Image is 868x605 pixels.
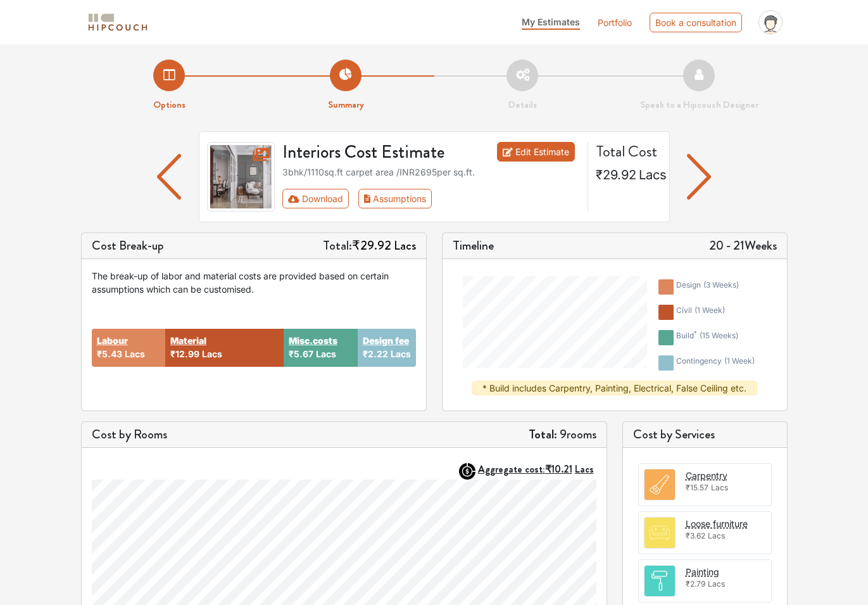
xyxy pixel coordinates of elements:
span: ₹2.79 [686,579,705,589]
div: civil [676,305,725,320]
div: First group [282,189,442,208]
div: Toolbar with button groups [282,189,580,208]
img: gallery [207,142,275,212]
button: Material [170,334,206,347]
span: Lacs [711,483,728,492]
button: Misc.costs [289,334,337,347]
img: room.svg [645,566,675,596]
span: Lacs [125,348,145,359]
span: ₹2.22 [363,348,388,359]
h4: Total Cost [596,142,659,160]
strong: Aggregate cost: [478,462,594,476]
span: ( 15 weeks ) [700,331,738,340]
span: Lacs [575,462,594,476]
h3: Interiors Cost Estimate [275,142,483,163]
span: Lacs [202,348,222,359]
span: Lacs [394,236,416,255]
button: Carpentry [686,469,727,482]
span: ₹5.43 [97,348,122,359]
div: The break-up of labor and material costs are provided based on certain assumptions which can be c... [92,269,416,296]
span: ₹29.92 [596,167,636,182]
h5: Cost by Services [633,427,777,442]
div: build [676,330,738,345]
div: 3bhk / 1110 sq.ft carpet area /INR 2695 per sq.ft. [282,165,580,179]
div: Book a consultation [650,13,742,32]
h5: Timeline [453,238,494,253]
button: Download [282,189,349,208]
span: Lacs [391,348,411,359]
span: ₹15.57 [686,483,708,492]
span: ₹29.92 [352,236,391,255]
div: contingency [676,355,755,371]
span: Lacs [639,167,667,182]
span: Lacs [316,348,336,359]
span: Lacs [708,531,725,540]
h5: Cost Break-up [92,238,164,253]
span: ₹10.21 [545,462,572,476]
span: ( 1 week ) [724,356,755,366]
strong: Speak to a Hipcouch Designer [640,98,758,111]
button: Aggregate cost:₹10.21Lacs [478,463,596,475]
button: Assumptions [358,189,432,208]
strong: Summary [328,98,364,111]
button: Design fee [363,334,409,347]
span: ₹5.67 [289,348,313,359]
strong: Options [153,98,186,111]
img: AggregateIcon [459,463,475,480]
strong: Details [508,98,537,111]
button: Painting [686,565,719,578]
span: ( 1 week ) [695,305,725,315]
img: arrow left [157,154,182,200]
a: Portfolio [598,16,632,29]
span: ( 3 weeks ) [703,280,739,290]
img: room.svg [645,518,675,548]
span: ₹3.62 [686,531,705,540]
h5: Cost by Rooms [92,427,167,442]
button: Labour [97,334,128,347]
span: ₹12.99 [170,348,199,359]
span: Lacs [708,579,725,589]
span: My Estimates [522,16,580,27]
div: design [676,279,739,295]
strong: Total: [529,425,557,443]
a: Edit Estimate [497,142,575,162]
img: arrow left [687,154,712,200]
span: logo-horizontal.svg [86,8,149,37]
img: logo-horizontal.svg [86,11,149,34]
button: Loose furniture [686,517,748,530]
h5: 9 rooms [529,427,596,442]
img: room.svg [645,469,675,500]
h5: 20 - 21 Weeks [709,238,777,253]
h5: Total: [323,238,416,253]
div: * Build includes Carpentry, Painting, Electrical, False Ceiling etc. [472,381,757,395]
